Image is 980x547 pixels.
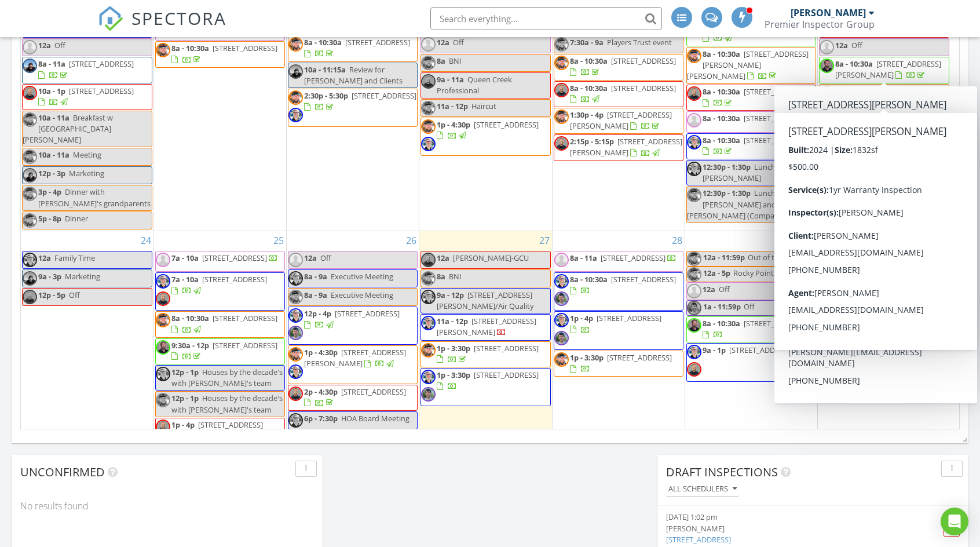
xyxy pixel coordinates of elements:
img: kyle.jpg [554,331,569,345]
span: 8a - 10:30a [703,113,740,123]
span: [STREET_ADDRESS] [607,352,672,363]
img: img_5403_2.jpeg [288,347,303,362]
a: 8a - 11a [STREET_ADDRESS] [570,253,677,263]
span: Off [851,284,862,294]
a: 8a - 10:30a [STREET_ADDRESS][PERSON_NAME] [835,86,941,107]
img: img_5403_2.jpeg [687,49,701,63]
span: Marketing [65,271,100,282]
span: 12a [38,40,51,50]
span: [STREET_ADDRESS] [611,83,676,93]
span: [STREET_ADDRESS] [744,318,809,329]
img: img_5403_2.jpeg [421,119,436,134]
img: The Best Home Inspection Software - Spectora [98,6,123,31]
img: img_5403_2.jpeg [23,149,37,164]
a: 1p - 3:30p [STREET_ADDRESS] [420,341,550,367]
span: [STREET_ADDRESS][PERSON_NAME] [570,136,682,158]
span: [STREET_ADDRESS] [597,313,661,323]
div: [PERSON_NAME] [791,7,866,19]
span: [STREET_ADDRESS][PERSON_NAME] [304,347,406,369]
img: img_5403_2.jpeg [687,251,701,266]
a: 8a - 10:30a [STREET_ADDRESS] [171,313,277,334]
span: Dinner with [PERSON_NAME]'s grandparents [38,187,151,208]
span: Executive Meeting [331,290,393,300]
img: daniel.jpg [288,64,303,79]
a: 8a - 10a [STREET_ADDRESS] [819,111,949,137]
a: 1p - 4:30p [STREET_ADDRESS] [420,118,550,156]
img: img_5404.jpeg [23,253,37,267]
img: img_2184.jpeg [687,318,701,333]
span: Players Trust event [607,37,672,48]
span: [STREET_ADDRESS][PERSON_NAME] [570,110,672,131]
span: 8a - 10:30a [304,37,342,48]
img: headshot.2.jpg [687,362,701,377]
img: img_5404.jpeg [687,135,701,149]
span: 10a - 11a [38,112,70,123]
span: 12p - 1p [171,367,199,377]
img: img_5403_2.jpeg [23,112,37,127]
span: [STREET_ADDRESS] [729,345,794,355]
a: Go to August 27, 2025 [537,231,552,250]
a: 2:15p - 5:15p [STREET_ADDRESS][PERSON_NAME] [554,134,683,161]
img: default-user-f0147aede5fd5fa78ca7ade42f37bd4542148d508eef1c3d3ea960f66861d68b.jpg [23,40,37,54]
img: img_5403_2.jpeg [288,37,303,52]
span: 8a - 11a [38,59,65,69]
span: Dinner [65,213,88,224]
span: 12a [437,37,449,48]
span: 9a - 1p [703,345,726,355]
img: img_5403_2.jpeg [421,56,436,70]
td: Go to August 30, 2025 [818,231,950,509]
span: Meeting [73,149,101,160]
img: img_5403_2.jpeg [156,43,170,57]
a: 2:15p - 5:15p [STREET_ADDRESS][PERSON_NAME] [570,136,682,158]
img: img_5404.jpeg [820,112,834,127]
a: 1p - 3:30p [STREET_ADDRESS] [437,370,539,391]
span: [STREET_ADDRESS] [341,386,406,397]
span: Haircut [471,101,496,111]
td: Go to August 26, 2025 [287,231,419,509]
img: img_5403_2.jpeg [23,187,37,201]
img: img_5403_2.jpeg [421,101,436,115]
a: 1:30p - 4p [STREET_ADDRESS][PERSON_NAME] [554,108,683,134]
img: kyle.jpg [687,301,701,315]
a: 1p - 3:30p [STREET_ADDRESS] [554,351,683,377]
img: default-user-f0147aede5fd5fa78ca7ade42f37bd4542148d508eef1c3d3ea960f66861d68b.jpg [687,113,701,127]
img: img_5403_2.jpeg [820,166,834,181]
span: 12p - 5p [38,290,65,300]
img: default-user-f0147aede5fd5fa78ca7ade42f37bd4542148d508eef1c3d3ea960f66861d68b.jpg [820,40,834,54]
a: 8a - 10:30a [STREET_ADDRESS] [686,85,816,111]
img: headshot.2.jpg [820,284,834,298]
img: daniel.jpg [23,271,37,286]
span: BNI [449,271,462,282]
a: 1p - 3:30p [STREET_ADDRESS] [420,368,550,406]
img: headshot.2.jpg [554,136,569,151]
span: Off [744,301,755,312]
img: headshot.2.jpg [23,86,37,100]
a: 8a - 10:30a [STREET_ADDRESS][PERSON_NAME] [819,84,949,110]
span: 8a - 10:30a [835,86,873,96]
img: img_5404.jpeg [288,364,303,379]
span: Executive Meeting [331,271,393,282]
img: default-user-f0147aede5fd5fa78ca7ade42f37bd4542148d508eef1c3d3ea960f66861d68b.jpg [687,284,701,298]
span: Lunch w/ [PERSON_NAME] [703,162,786,183]
img: default-user-f0147aede5fd5fa78ca7ade42f37bd4542148d508eef1c3d3ea960f66861d68b.jpg [288,253,303,267]
span: 12a [38,253,51,263]
span: 12:30p - 1:30p [703,188,751,198]
span: 11a - 12p [437,101,468,111]
a: 1p - 4:30p [STREET_ADDRESS] [437,119,539,141]
a: 8a - 10:30a [STREET_ADDRESS] [703,86,809,108]
span: 10a - 11:15a [304,64,346,75]
img: kyle.jpg [421,387,436,402]
span: 1p - 4:30p [304,347,338,358]
span: 8a - 10:30a [835,59,873,69]
a: 8a - 10:30a [STREET_ADDRESS] [686,133,816,159]
img: img_5403_2.jpeg [288,90,303,105]
span: [STREET_ADDRESS] [744,113,809,123]
img: img_5404.jpeg [288,108,303,122]
span: 12a [304,253,317,263]
img: headshot.2.jpg [156,291,170,306]
img: default-user-f0147aede5fd5fa78ca7ade42f37bd4542148d508eef1c3d3ea960f66861d68b.jpg [554,253,569,267]
span: 1a - 11:59p [703,301,741,315]
span: 1:30p - 4p [570,110,604,120]
span: 10a - 11a [38,149,70,160]
a: 1p - 3:30p [STREET_ADDRESS] [570,352,672,374]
